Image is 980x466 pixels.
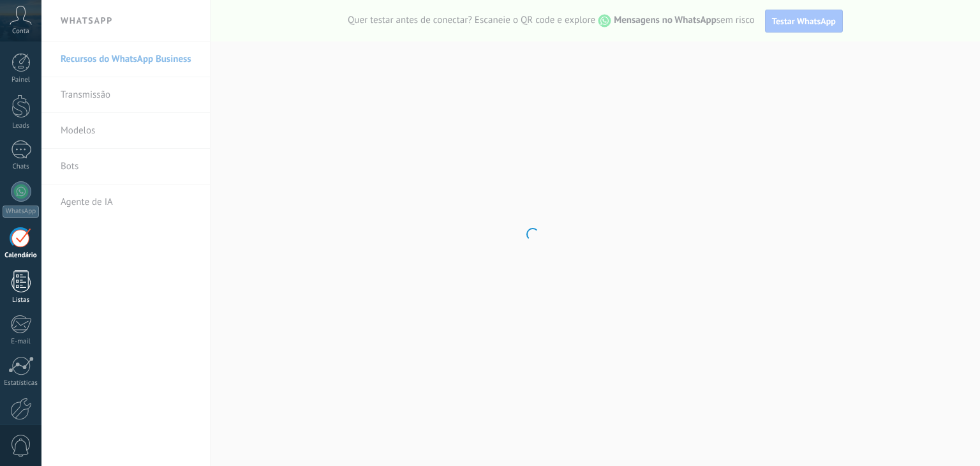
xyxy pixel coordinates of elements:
[12,27,29,36] span: Conta
[3,163,40,171] div: Chats
[3,296,40,304] div: Listas
[3,252,40,260] div: Calendário
[3,122,40,130] div: Leads
[3,76,40,84] div: Painel
[3,338,40,346] div: E-mail
[3,379,40,387] div: Estatísticas
[3,206,39,218] div: WhatsApp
